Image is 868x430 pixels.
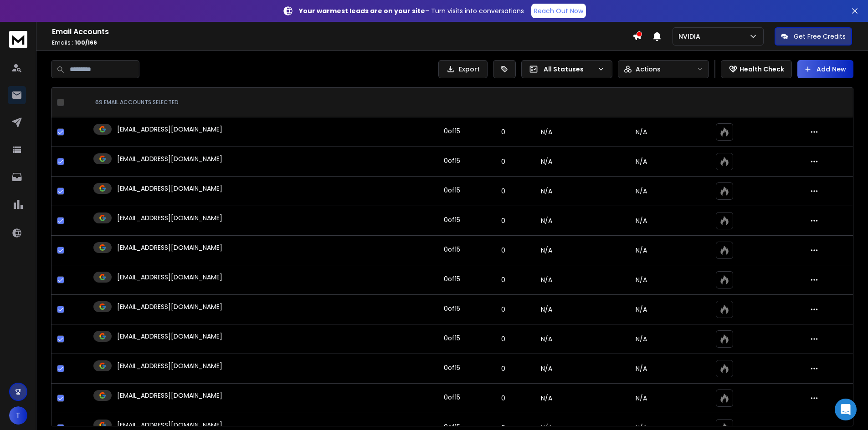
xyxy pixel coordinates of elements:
[578,364,705,373] p: N/A
[534,6,583,15] p: Reach Out Now
[544,65,594,74] p: All Statuses
[117,243,222,252] p: [EMAIL_ADDRESS][DOMAIN_NAME]
[444,215,460,224] div: 0 of 15
[521,117,572,147] td: N/A
[492,157,515,166] p: 0
[75,39,97,46] span: 100 / 166
[95,99,411,106] div: 69 EMAIL ACCOUNTS SELECTED
[578,394,705,403] p: N/A
[578,246,705,255] p: N/A
[444,304,460,313] div: 0 of 15
[797,60,853,78] button: Add New
[678,32,704,41] p: NVIDIA
[117,420,222,430] p: [EMAIL_ADDRESS][DOMAIN_NAME]
[492,305,515,314] p: 0
[521,324,572,354] td: N/A
[444,334,460,343] div: 0 of 15
[117,213,222,223] p: [EMAIL_ADDRESS][DOMAIN_NAME]
[438,60,488,78] button: Export
[9,406,27,425] button: T
[740,65,784,74] p: Health Check
[444,126,460,136] div: 0 of 15
[492,364,515,373] p: 0
[578,127,705,137] p: N/A
[492,394,515,403] p: 0
[9,31,27,48] img: logo
[521,206,572,236] td: N/A
[299,6,524,15] p: – Turn visits into conversations
[117,361,222,370] p: [EMAIL_ADDRESS][DOMAIN_NAME]
[578,187,705,196] p: N/A
[444,156,460,165] div: 0 of 15
[492,246,515,255] p: 0
[117,332,222,341] p: [EMAIL_ADDRESS][DOMAIN_NAME]
[521,384,572,413] td: N/A
[117,125,222,134] p: [EMAIL_ADDRESS][DOMAIN_NAME]
[444,186,460,195] div: 0 of 15
[521,236,572,265] td: N/A
[444,393,460,402] div: 0 of 15
[52,26,632,37] h1: Email Accounts
[117,184,222,193] p: [EMAIL_ADDRESS][DOMAIN_NAME]
[492,275,515,284] p: 0
[492,127,515,137] p: 0
[775,27,852,46] button: Get Free Credits
[521,295,572,324] td: N/A
[578,334,705,344] p: N/A
[117,273,222,282] p: [EMAIL_ADDRESS][DOMAIN_NAME]
[521,265,572,295] td: N/A
[521,354,572,384] td: N/A
[444,274,460,283] div: 0 of 15
[492,216,515,225] p: 0
[299,6,425,15] strong: Your warmest leads are on your site
[835,399,857,420] div: Open Intercom Messenger
[578,305,705,314] p: N/A
[636,65,661,74] p: Actions
[52,39,632,46] p: Emails :
[492,187,515,196] p: 0
[521,147,572,177] td: N/A
[531,4,586,18] a: Reach Out Now
[578,275,705,284] p: N/A
[444,245,460,254] div: 0 of 15
[521,177,572,206] td: N/A
[117,391,222,400] p: [EMAIL_ADDRESS][DOMAIN_NAME]
[578,216,705,225] p: N/A
[794,32,846,41] p: Get Free Credits
[117,302,222,311] p: [EMAIL_ADDRESS][DOMAIN_NAME]
[444,363,460,372] div: 0 of 15
[492,334,515,344] p: 0
[117,154,222,163] p: [EMAIL_ADDRESS][DOMAIN_NAME]
[578,157,705,166] p: N/A
[721,60,792,78] button: Health Check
